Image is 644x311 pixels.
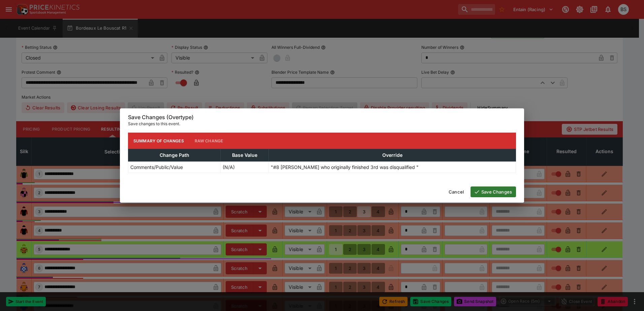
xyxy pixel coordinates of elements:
th: Override [269,149,516,162]
button: Cancel [445,186,468,197]
button: Summary of Changes [128,133,189,149]
h6: Save Changes (Overtype) [128,114,516,121]
p: Save changes to this event. [128,120,516,127]
th: Change Path [128,149,221,162]
button: Save Changes [471,186,516,197]
td: "#8 [PERSON_NAME] who originally finished 3rd was disqualified " [269,162,516,173]
th: Base Value [221,149,269,162]
td: (N/A) [221,162,269,173]
p: Comments/Public/Value [130,164,183,171]
button: Raw Change [189,133,229,149]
